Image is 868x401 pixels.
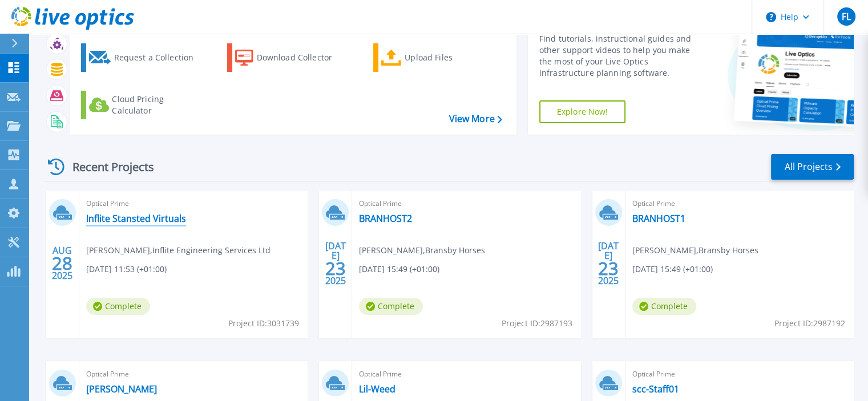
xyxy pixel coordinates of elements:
[86,298,150,315] span: Complete
[86,244,271,257] span: [PERSON_NAME] , Inflite Engineering Services Ltd
[632,213,685,224] a: BRANHOST1
[539,100,626,123] a: Explore Now!
[359,298,423,315] span: Complete
[632,244,758,257] span: [PERSON_NAME] , Bransby Horses
[632,263,713,276] span: [DATE] 15:49 (+01:00)
[86,197,301,210] span: Optical Prime
[114,46,205,69] div: Request a Collection
[51,242,73,284] div: AUG 2025
[81,91,208,119] a: Cloud Pricing Calculator
[632,368,847,380] span: Optical Prime
[257,46,348,69] div: Download Collector
[597,242,619,284] div: [DATE] 2025
[325,242,346,284] div: [DATE] 2025
[405,46,496,69] div: Upload Files
[359,244,485,257] span: [PERSON_NAME] , Bransby Horses
[325,264,346,273] span: 23
[502,317,572,330] span: Project ID: 2987193
[86,263,167,276] span: [DATE] 11:53 (+01:00)
[52,258,72,268] span: 28
[373,43,500,72] a: Upload Files
[771,154,854,180] a: All Projects
[359,383,395,395] a: Lil-Weed
[539,33,703,79] div: Find tutorials, instructional guides and other support videos to help you make the most of your L...
[86,383,157,395] a: [PERSON_NAME]
[598,264,619,273] span: 23
[632,298,696,315] span: Complete
[841,12,850,21] span: FL
[86,368,301,380] span: Optical Prime
[774,317,845,330] span: Project ID: 2987192
[359,368,574,380] span: Optical Prime
[44,153,169,181] div: Recent Projects
[81,43,208,72] a: Request a Collection
[359,213,412,224] a: BRANHOST2
[449,114,502,124] a: View More
[228,317,299,330] span: Project ID: 3031739
[227,43,354,72] a: Download Collector
[632,383,679,395] a: scc-Staff01
[359,263,439,276] span: [DATE] 15:49 (+01:00)
[359,197,574,210] span: Optical Prime
[86,213,186,224] a: Inflite Stansted Virtuals
[632,197,847,210] span: Optical Prime
[112,94,203,116] div: Cloud Pricing Calculator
